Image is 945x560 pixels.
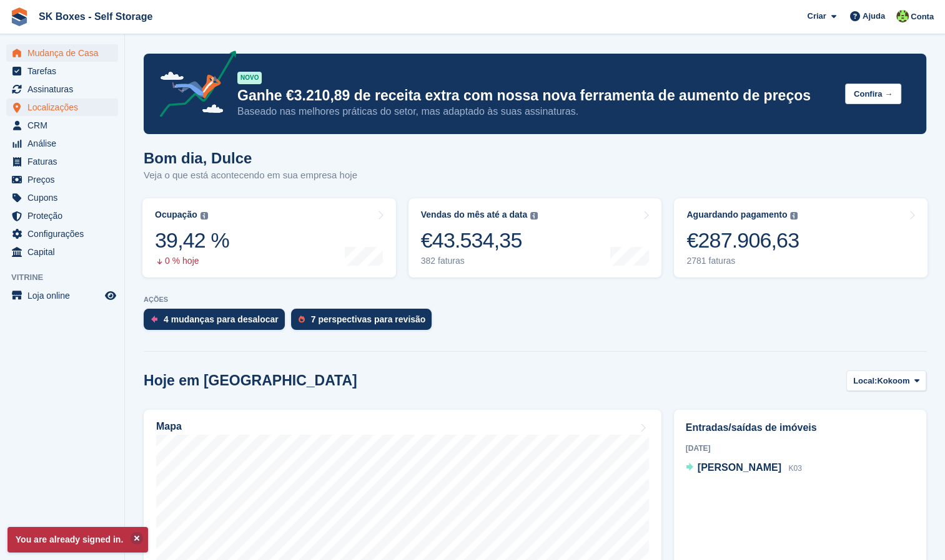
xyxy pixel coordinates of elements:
span: Criar [807,10,826,22]
span: Análise [27,135,102,152]
span: CRM [27,117,102,134]
span: Tarefas [27,62,102,80]
span: [PERSON_NAME] [698,462,781,473]
a: menu [6,62,118,80]
a: Ocupação 39,42 % 0 % hoje [142,198,396,278]
a: menu [6,189,118,206]
div: [DATE] [686,443,914,454]
a: menu [6,99,118,116]
div: 4 mudanças para desalocar [164,314,279,324]
h1: Bom dia, Dulce [144,150,357,167]
a: Loja de pré-visualização [103,288,118,303]
div: Ocupação [155,210,197,220]
img: icon-info-grey-7440780725fd019a000dd9b08b2336e03edf1995a4989e88bcd33f0948082b44.svg [790,212,798,220]
img: Dulce Duarte [896,10,909,22]
p: You are already signed in. [7,527,148,553]
p: Ganhe €3.210,89 de receita extra com nossa nova ferramenta de aumento de preços [237,87,835,105]
span: Preços [27,171,102,188]
h2: Entradas/saídas de imóveis [686,420,914,435]
div: €287.906,63 [686,228,799,253]
img: icon-info-grey-7440780725fd019a000dd9b08b2336e03edf1995a4989e88bcd33f0948082b44.svg [530,212,538,220]
a: SK Boxes - Self Storage [34,6,157,27]
span: Conta [911,11,934,23]
button: Local: Kokoom [846,370,926,391]
img: icon-info-grey-7440780725fd019a000dd9b08b2336e03edf1995a4989e88bcd33f0948082b44.svg [200,212,208,220]
div: Vendas do mês até a data [421,210,527,220]
span: Cupons [27,189,102,206]
span: Loja online [27,287,102,304]
a: menu [6,80,118,98]
span: Configurações [27,225,102,243]
a: menu [6,207,118,224]
div: Aguardando pagamento [686,210,787,220]
div: 382 faturas [421,256,538,266]
h2: Hoje em [GEOGRAPHIC_DATA] [144,372,357,389]
img: stora-icon-8386f47178a22dfd0bd8f6a31ec36ba5ce8667c1dd55bd0f319d3a0aa187defe.svg [10,7,29,26]
div: 2781 faturas [686,256,799,266]
p: AÇÕES [144,296,926,304]
div: NOVO [237,72,262,84]
span: Local: [853,375,877,387]
a: menu [6,287,118,304]
p: Baseado nas melhores práticas do setor, mas adaptado às suas assinaturas. [237,105,835,118]
span: Localizações [27,99,102,116]
span: Ajuda [863,10,885,22]
a: [PERSON_NAME] K03 [686,460,802,476]
div: 39,42 % [155,228,229,253]
a: menu [6,135,118,152]
a: 7 perspectivas para revisão [291,309,438,336]
a: menu [6,225,118,243]
a: menu [6,243,118,261]
img: prospect-51fa495bee0391a8d652442698ab0144808aea92771e9ea1ae160a38d050c398.svg [299,316,305,323]
span: Capital [27,243,102,261]
p: Veja o que está acontecendo em sua empresa hoje [144,168,357,183]
div: 7 perspectivas para revisão [311,314,426,324]
h2: Mapa [156,421,182,432]
a: menu [6,153,118,170]
span: Kokoom [877,375,909,387]
span: Assinaturas [27,80,102,98]
a: menu [6,171,118,188]
a: Vendas do mês até a data €43.534,35 382 faturas [408,198,662,278]
span: K03 [788,464,801,473]
span: Mudança de Casa [27,44,102,62]
img: move_outs_to_deallocate_icon-f764333ba52eb49d3ac5e1228854f67142a1ed5810a6f6cc68b1a99e826820c5.svg [151,316,157,323]
div: 0 % hoje [155,256,229,266]
button: Confira → [845,84,901,104]
a: menu [6,117,118,134]
a: menu [6,44,118,62]
div: €43.534,35 [421,228,538,253]
img: price-adjustments-announcement-icon-8257ccfd72463d97f412b2fc003d46551f7dbcb40ab6d574587a9cd5c0d94... [149,51,237,122]
a: Aguardando pagamento €287.906,63 2781 faturas [674,198,928,278]
span: Faturas [27,153,102,170]
a: 4 mudanças para desalocar [144,309,291,336]
span: Vitrine [11,271,124,284]
span: Proteção [27,207,102,224]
